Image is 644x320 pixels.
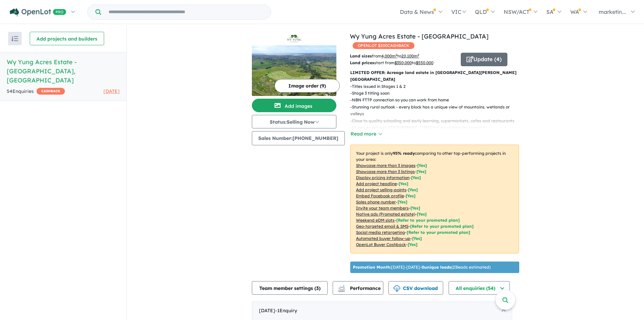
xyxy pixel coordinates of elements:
span: [ Yes ] [399,181,408,186]
span: [Yes] [412,236,422,241]
span: [ Yes ] [416,169,426,174]
img: Wy Yung Acres Estate - Wy Yung [252,45,336,96]
img: sort.svg [11,36,18,41]
u: Automated buyer follow-up [356,236,410,241]
u: 20,100 m [401,53,419,58]
button: Add projects and builders [30,32,104,45]
span: - 1 Enquir y [275,307,297,314]
span: [ Yes ] [417,163,427,168]
b: 95 % ready [393,151,415,156]
span: marketin... [599,8,626,15]
button: Status:Selling Now [252,115,336,128]
b: Promotion Month: [353,265,391,270]
sup: 2 [396,53,397,57]
u: Add project headline [356,181,397,186]
a: Wy Yung Acres Estate - [GEOGRAPHIC_DATA] [350,32,488,40]
span: [ Yes ] [398,199,407,204]
img: bar-chart.svg [338,287,345,292]
sup: 2 [418,53,419,57]
p: - Titles issued in Stages 1 & 2 [350,83,524,90]
span: [Refer to your promoted plan] [396,218,460,223]
button: CSV download [388,281,443,295]
img: Wy Yung Acres Estate - Wy Yung Logo [255,34,334,43]
div: 54 Enquir ies [7,88,65,96]
p: from [350,53,456,59]
span: 3 [316,285,319,291]
input: Try estate name, suburb, builder or developer [102,5,269,19]
p: - Stage 3 titling soon [350,90,524,97]
span: [ Yes ] [408,187,418,192]
p: start from [350,59,456,66]
u: Showcase more than 3 images [356,163,415,168]
button: Update (4) [461,53,507,66]
h5: Wy Yung Acres Estate - [GEOGRAPHIC_DATA] , [GEOGRAPHIC_DATA] [7,57,120,85]
button: Sales Number:[PHONE_NUMBER] [252,131,345,145]
u: Weekend eDM slots [356,218,395,223]
p: Your project is only comparing to other top-performing projects in your area: - - - - - - - - - -... [350,145,519,253]
img: line-chart.svg [338,285,344,289]
u: OpenLot Buyer Cashback [356,242,406,247]
u: Display pricing information [356,175,409,180]
button: Image order (9) [275,79,340,93]
u: 4,000 m [381,53,397,58]
img: download icon [393,285,400,292]
p: - Close to quality schooling and early learning, supermarkets, cafes and restaurants [350,118,524,124]
span: to [397,53,419,58]
p: - NBN FTTP connection so you can work from home [350,97,524,103]
span: [Yes] [417,212,427,217]
button: Performance [333,281,383,295]
b: Land prices [350,60,374,65]
b: Land sizes [350,53,372,58]
button: Read more [350,130,382,138]
u: $ 350,000 [395,60,412,65]
span: OPENLOT $ 200 CASHBACK [353,42,414,49]
u: Sales phone number [356,199,396,204]
button: Add images [252,99,336,112]
u: Native ads (Promoted estate) [356,212,415,217]
span: [Yes] [408,242,418,247]
u: $ 550,000 [416,60,433,65]
p: - 10 minute drive to [GEOGRAPHIC_DATA] V/Line station for access to [GEOGRAPHIC_DATA] [350,124,524,138]
span: to [412,60,433,65]
span: [ Yes ] [411,175,421,180]
span: [Refer to your promoted plan] [410,224,474,229]
p: - Stunning rural outlook - every block has a unique view of mountains. wetlands or valleys [350,104,524,118]
u: Add project selling-points [356,187,406,192]
button: All enquiries (54) [449,281,510,295]
u: Social media retargeting [356,230,405,235]
span: CASHBACK [37,88,65,95]
button: Team member settings (3) [252,281,328,295]
p: [DATE] - [DATE] - ( 23 leads estimated) [353,264,491,270]
span: [Refer to your promoted plan] [407,230,470,235]
b: 0 unique leads [422,265,451,270]
span: [ Yes ] [406,193,415,198]
span: Performance [339,285,381,291]
u: Embed Facebook profile [356,193,404,198]
span: [ Yes ] [410,205,420,211]
a: Wy Yung Acres Estate - Wy Yung LogoWy Yung Acres Estate - Wy Yung [252,32,336,96]
img: Openlot PRO Logo White [10,8,66,17]
u: Showcase more than 3 listings [356,169,415,174]
u: Geo-targeted email & SMS [356,224,408,229]
u: Invite your team members [356,205,409,211]
p: LIMITED OFFER: Acreage land estate in [GEOGRAPHIC_DATA][PERSON_NAME][GEOGRAPHIC_DATA] [350,69,519,83]
span: [DATE] [103,88,120,94]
